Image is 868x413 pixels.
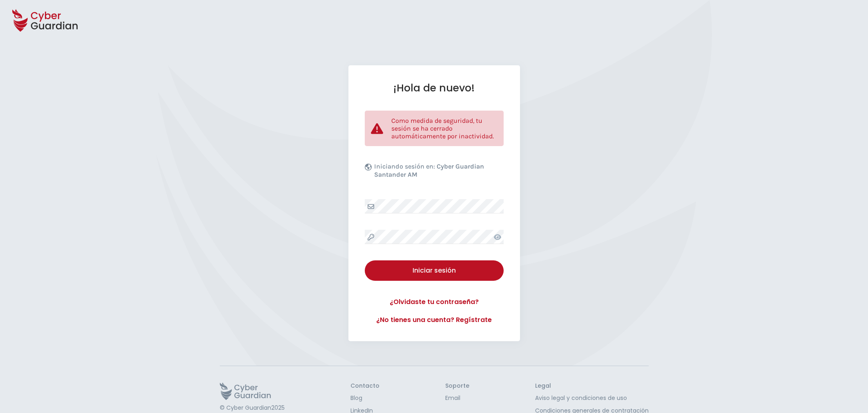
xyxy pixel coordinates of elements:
a: Email [445,394,469,402]
a: Blog [350,394,379,402]
p: © Cyber Guardian 2025 [220,404,285,412]
h3: Soporte [445,382,469,390]
div: Iniciar sesión [371,266,498,275]
a: ¿No tienes una cuenta? Regístrate [365,315,504,325]
h3: Legal [535,382,649,390]
h3: Contacto [350,382,379,390]
p: Iniciando sesión en: [374,162,502,183]
h1: ¡Hola de nuevo! [365,82,504,94]
b: Cyber Guardian Santander AM [374,162,484,178]
p: Como medida de seguridad, tu sesión se ha cerrado automáticamente por inactividad. [391,117,498,140]
a: Aviso legal y condiciones de uso [535,394,649,402]
a: ¿Olvidaste tu contraseña? [365,297,504,307]
button: Iniciar sesión [365,260,504,281]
